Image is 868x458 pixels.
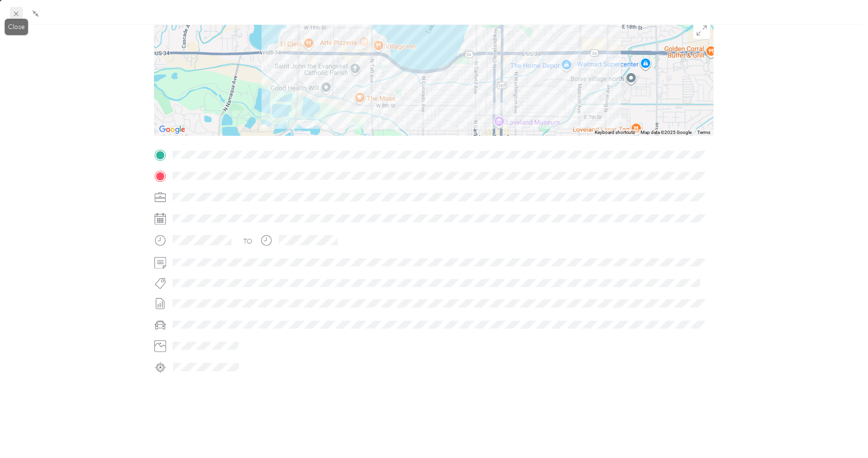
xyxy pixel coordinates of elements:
div: TO [243,236,253,246]
a: Terms (opens in new tab) [698,130,711,135]
a: Open this area in Google Maps (opens a new window) [157,124,188,136]
button: Keyboard shortcuts [595,129,635,136]
span: Map data ©2025 Google [641,130,692,135]
div: Close [5,19,28,35]
img: Google [157,124,188,136]
iframe: Everlance-gr Chat Button Frame [816,406,868,458]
